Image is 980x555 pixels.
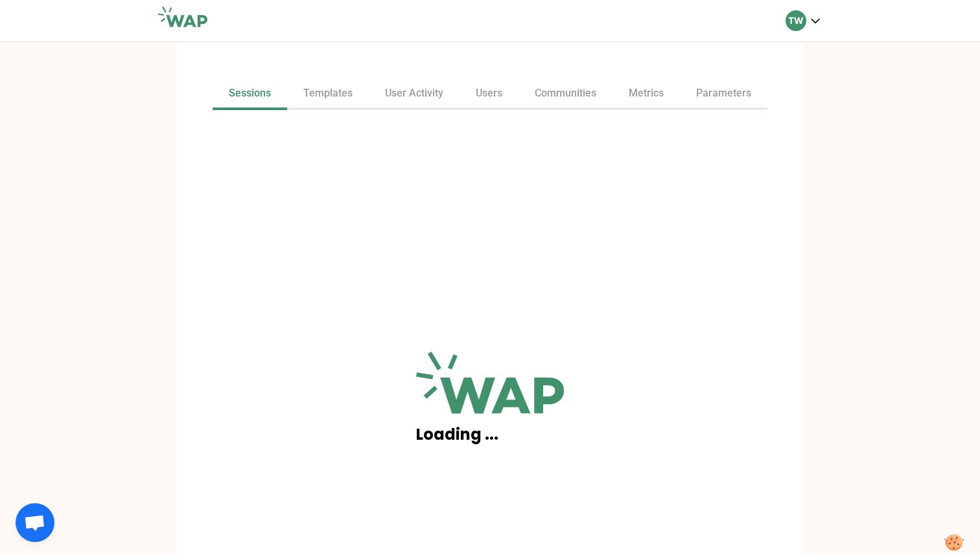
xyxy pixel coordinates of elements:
a: Metrics [612,79,680,110]
a: Ouvrir le chat [16,503,54,542]
a: Communities [519,79,612,110]
a: Sessions [213,79,287,110]
p: Loading ... [416,424,565,445]
button: TW [786,10,822,31]
a: Parameters [680,79,767,110]
a: Templates [287,79,369,110]
a: User Activity [369,79,460,110]
a: Users [460,79,519,110]
p: TW [788,14,804,27]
